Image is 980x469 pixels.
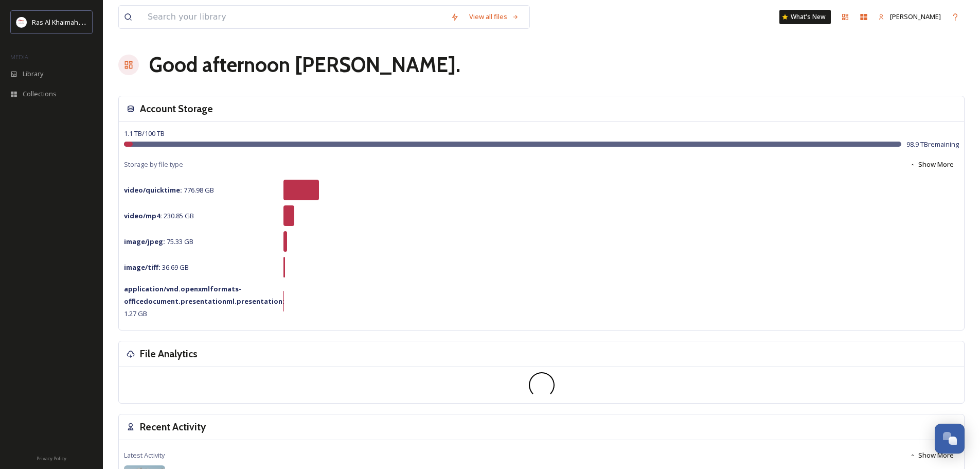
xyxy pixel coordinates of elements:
[124,284,284,306] strong: application/vnd.openxmlformats-officedocument.presentationml.presentation :
[140,101,213,116] h3: Account Storage
[142,6,446,28] input: Search your library
[904,445,959,465] button: Show More
[935,424,965,454] button: Open Chat
[32,17,177,27] span: Ras Al Khaimah Tourism Development Authority
[124,211,162,220] strong: video/mp4 :
[23,89,57,99] span: Collections
[37,455,66,462] span: Privacy Policy
[149,49,460,80] h1: Good afternoon [PERSON_NAME] .
[906,140,959,149] span: 98.9 TB remaining
[10,53,28,61] span: MEDIA
[124,185,214,195] span: 776.98 GB
[140,346,198,361] h3: File Analytics
[124,263,161,272] strong: image/tiff :
[37,451,66,464] a: Privacy Policy
[890,12,941,21] span: [PERSON_NAME]
[16,17,27,27] img: Logo_RAKTDA_RGB-01.png
[779,10,831,24] a: What's New
[140,420,206,435] h3: Recent Activity
[124,237,165,246] strong: image/jpeg :
[124,160,183,169] span: Storage by file type
[124,237,193,246] span: 75.33 GB
[124,284,284,318] span: 1.27 GB
[124,211,194,220] span: 230.85 GB
[873,7,946,27] a: [PERSON_NAME]
[124,129,165,138] span: 1.1 TB / 100 TB
[124,185,182,195] strong: video/quicktime :
[124,450,165,460] span: Latest Activity
[23,69,43,79] span: Library
[904,154,959,175] button: Show More
[464,7,524,27] a: View all files
[124,263,189,272] span: 36.69 GB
